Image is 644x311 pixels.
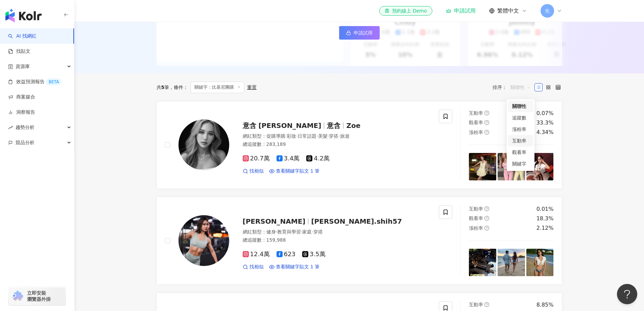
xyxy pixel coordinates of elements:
div: 2.12% [536,224,554,232]
span: 日常話題 [297,133,316,139]
div: 排序： [493,82,534,93]
span: 觀看率 [469,216,483,221]
span: 互動率 [469,302,483,307]
span: 穿搭 [329,133,338,139]
span: 趨勢分析 [16,120,34,135]
span: 健身 [266,229,276,235]
span: 3.4萬 [277,155,300,162]
span: question-circle [484,302,489,307]
img: KOL Avatar [178,119,229,170]
div: 關鍵字 [508,158,533,170]
span: question-circle [484,216,489,221]
span: · [301,229,302,235]
span: 623 [277,251,295,258]
span: · [276,229,277,235]
a: 申請試用 [339,26,380,40]
span: 12.4萬 [243,251,270,258]
a: 商案媒合 [8,94,35,101]
span: 美髮 [318,133,328,139]
img: post-image [469,153,496,180]
span: question-circle [484,206,489,211]
div: 重置 [247,85,257,90]
span: · [285,133,287,139]
span: 4.2萬 [306,155,330,162]
span: · [328,133,329,139]
span: 找相似 [249,168,264,175]
div: 總追蹤數 ： 159,988 [243,237,431,244]
span: 繁體中文 [497,7,519,15]
span: · [316,133,318,139]
img: logo [5,9,42,22]
span: rise [8,125,13,130]
div: 互動率 [512,137,529,145]
span: 查看關鍵字貼文 1 筆 [276,168,320,175]
span: 先 [545,7,550,15]
div: 18.3% [536,215,554,222]
span: 關聯性 [510,82,531,93]
a: KOL Avatar意含 [PERSON_NAME]意含Zoe網紅類型：促購導購·彩妝·日常話題·美髮·穿搭·旅遊總追蹤數：283,18920.7萬3.4萬4.2萬找相似查看關鍵字貼文 1 筆互... [157,101,562,189]
div: 8.85% [536,301,554,309]
div: 關鍵字 [512,160,529,168]
a: 找貼文 [8,48,30,55]
img: post-image [469,249,496,276]
div: 網紅類型 ： [243,229,431,236]
span: 旅遊 [340,133,350,139]
div: 漲粉率 [512,126,529,133]
a: 找相似 [243,168,264,175]
span: 意含 [327,121,340,130]
span: 條件 ： [169,85,188,90]
div: 互動率 [508,135,533,147]
span: 關鍵字：比基尼團購 [191,82,244,93]
span: 促購導購 [266,133,285,139]
span: 資源庫 [16,59,30,74]
img: post-image [526,153,554,180]
span: question-circle [484,226,489,230]
div: 觀看率 [512,149,529,156]
a: 預約線上 Demo [379,6,432,16]
div: 共 筆 [157,85,169,90]
div: 關聯性 [512,103,529,110]
span: 申請試用 [354,30,373,36]
a: KOL Avatar[PERSON_NAME][PERSON_NAME].shih57網紅類型：健身·教育與學習·家庭·穿搭總追蹤數：159,98812.4萬6233.5萬找相似查看關鍵字貼文 ... [157,197,562,285]
span: 立即安裝 瀏覽器外掛 [27,290,51,302]
iframe: Help Scout Beacon - Open [617,284,637,304]
span: 3.5萬 [302,251,326,258]
div: 4.34% [536,129,554,136]
img: KOL Avatar [178,215,229,266]
a: 效益預測報告BETA [8,79,62,85]
span: 家庭 [302,229,312,235]
div: 0.01% [536,205,554,213]
div: 觀看率 [508,147,533,158]
a: 查看關鍵字貼文 1 筆 [269,168,320,175]
span: 彩妝 [287,133,296,139]
span: Zoe [346,121,360,130]
div: 關聯性 [508,101,533,112]
a: 申請試用 [446,7,476,14]
img: post-image [498,153,525,180]
div: 網紅類型 ： [243,133,431,140]
div: 追蹤數 [508,112,533,124]
span: 5 [161,85,165,90]
span: question-circle [484,130,489,135]
span: 互動率 [469,206,483,212]
span: 互動率 [469,110,483,116]
div: 33.3% [536,119,554,127]
div: 0.07% [536,110,554,117]
span: 穿搭 [313,229,323,235]
span: · [338,133,340,139]
img: chrome extension [11,291,24,302]
span: 漲粉率 [469,130,483,135]
a: 找相似 [243,264,264,270]
div: 漲粉率 [508,124,533,135]
a: 查看關鍵字貼文 1 筆 [269,264,320,270]
span: question-circle [484,120,489,125]
span: · [296,133,297,139]
span: 漲粉率 [469,225,483,231]
span: 意含 [PERSON_NAME] [243,121,321,130]
span: [PERSON_NAME] [243,217,306,225]
span: 觀看率 [469,120,483,125]
span: 20.7萬 [243,155,270,162]
div: 追蹤數 [512,114,529,121]
span: [PERSON_NAME].shih57 [311,217,402,225]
